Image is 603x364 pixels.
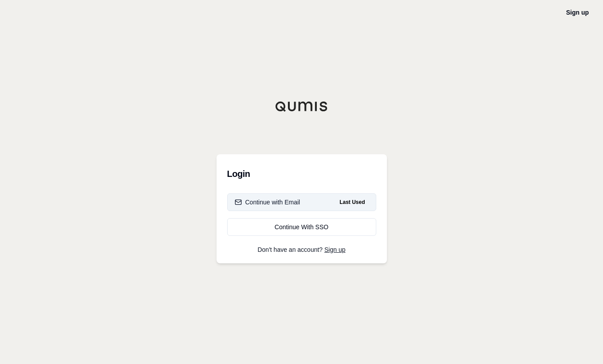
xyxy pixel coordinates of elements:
[336,197,368,207] span: Last Used
[227,165,376,183] h3: Login
[227,218,376,236] a: Continue With SSO
[235,198,300,207] div: Continue with Email
[227,193,376,211] button: Continue with EmailLast Used
[566,9,589,16] a: Sign up
[227,247,376,253] p: Don't have an account?
[235,223,369,231] div: Continue With SSO
[275,101,328,112] img: Qumis
[324,246,345,253] a: Sign up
